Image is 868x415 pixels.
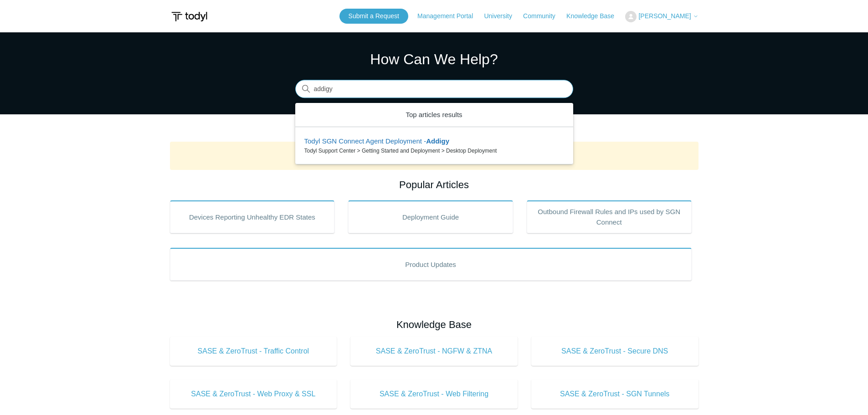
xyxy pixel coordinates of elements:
[417,11,482,21] a: Management Portal
[625,11,698,22] button: [PERSON_NAME]
[295,103,573,128] zd-autocomplete-header: Top articles results
[339,9,408,24] a: Submit a Request
[545,346,685,357] span: SASE & ZeroTrust - Secure DNS
[184,346,324,357] span: SASE & ZeroTrust - Traffic Control
[295,48,573,70] h1: How Can We Help?
[531,337,699,366] a: SASE & ZeroTrust - Secure DNS
[527,200,692,233] a: Outbound Firewall Rules and IPs used by SGN Connect
[350,337,518,366] a: SASE & ZeroTrust - NGFW & ZTNA
[170,337,337,366] a: SASE & ZeroTrust - Traffic Control
[304,147,564,155] zd-autocomplete-breadcrumbs-multibrand: Todyl Support Center > Getting Started and Deployment > Desktop Deployment
[426,137,449,145] em: Addigy
[364,346,504,357] span: SASE & ZeroTrust - NGFW & ZTNA
[364,389,504,400] span: SASE & ZeroTrust - Web Filtering
[484,11,521,21] a: University
[348,200,513,233] a: Deployment Guide
[170,248,692,281] a: Product Updates
[170,200,335,233] a: Devices Reporting Unhealthy EDR States
[304,137,449,147] zd-autocomplete-title-multibrand: Suggested result 1 Todyl SGN Connect Agent Deployment - Addigy
[170,379,337,409] a: SASE & ZeroTrust - Web Proxy & SSL
[170,177,699,192] h2: Popular Articles
[523,11,565,21] a: Community
[170,8,209,25] img: Todyl Support Center Help Center home page
[566,11,623,21] a: Knowledge Base
[638,12,691,20] span: [PERSON_NAME]
[170,317,699,332] h2: Knowledge Base
[184,389,324,400] span: SASE & ZeroTrust - Web Proxy & SSL
[295,80,573,98] input: Search
[545,389,685,400] span: SASE & ZeroTrust - SGN Tunnels
[531,379,699,409] a: SASE & ZeroTrust - SGN Tunnels
[350,379,518,409] a: SASE & ZeroTrust - Web Filtering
